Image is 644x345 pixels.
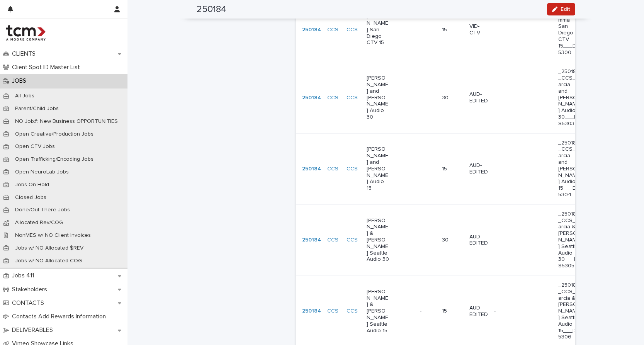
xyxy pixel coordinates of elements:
p: - [494,166,517,172]
p: 15 [442,27,463,33]
p: Done/Out There Jobs [9,207,76,213]
p: _250184_CCS_Emma San Diego CTV 15___DS5300 [558,4,581,56]
p: _250184_CCS_Marcia and [PERSON_NAME] Audio 30___DS5303 [558,68,581,127]
p: VID-CTV [469,23,488,36]
p: Client Spot ID Master List [9,64,86,71]
p: - [420,235,423,243]
p: - [420,164,423,172]
p: AUD-EDITED [469,305,488,318]
a: CCS [347,166,358,172]
p: Open Creative/Production Jobs [9,131,100,138]
span: Edit [561,7,570,12]
a: CCS [327,95,338,101]
a: 250184 [302,166,321,172]
p: [PERSON_NAME] & [PERSON_NAME] Seattle Audio 15 [367,289,389,334]
p: 30 [442,95,463,101]
p: CONTACTS [9,299,50,307]
p: Jobs w/ NO Allocated COG [9,258,88,264]
p: - [494,27,517,33]
p: Open Trafficking/Encoding Jobs [9,156,100,163]
a: CCS [347,27,358,33]
p: _250184_CCS_Marcia and [PERSON_NAME] Audio 15___DS5304 [558,140,581,198]
p: Parent/Child Jobs [9,105,65,112]
h2: 250184 [197,4,226,15]
p: JOBS [9,77,32,85]
p: CLIENTS [9,50,42,58]
p: Open CTV Jobs [9,143,61,150]
p: Open NeuroLab Jobs [9,169,75,175]
a: 250184 [302,308,321,314]
p: _250184_CCS_Marcia & [PERSON_NAME] Seattle Audio 15___DS5306 [558,282,581,340]
p: AUD-EDITED [469,91,488,104]
a: CCS [327,27,338,33]
p: [PERSON_NAME] San Diego CTV 15 [367,14,389,46]
a: CCS [347,237,358,243]
p: 30 [442,237,463,243]
p: Jobs On Hold [9,182,55,188]
a: 250184 [302,95,321,101]
button: Edit [547,3,575,15]
p: 15 [442,166,463,172]
p: [PERSON_NAME] and [PERSON_NAME] Audio 30 [367,75,389,121]
p: DELIVERABLES [9,326,59,334]
p: Contacts Add Rewards Information [9,313,112,320]
p: AUD-EDITED [469,234,488,247]
p: _250184_CCS_Marcia & [PERSON_NAME] Seattle Audio 30___DS5305 [558,211,581,269]
p: - [420,306,423,314]
a: CCS [327,237,338,243]
a: 250184 [302,237,321,243]
p: 15 [442,308,463,314]
p: - [494,95,517,101]
p: AUD-EDITED [469,162,488,175]
a: CCS [327,308,338,314]
p: NonMES w/ NO Client Invoices [9,232,97,239]
p: - [494,308,517,314]
p: - [420,25,423,33]
p: - [494,237,517,243]
a: CCS [347,95,358,101]
p: All Jobs [9,93,41,99]
a: CCS [347,308,358,314]
p: [PERSON_NAME] and [PERSON_NAME] Audio 15 [367,146,389,192]
p: Closed Jobs [9,194,53,201]
a: 250184 [302,27,321,33]
p: - [420,93,423,101]
p: Jobs w/ NO Allocated $REV [9,245,90,252]
p: Stakeholders [9,286,53,293]
p: Allocated Rev/COG [9,219,69,226]
img: 4hMmSqQkux38exxPVZHQ [6,25,46,41]
p: Jobs 411 [9,272,40,279]
p: NO Job#: New Business OPPORTUNITIES [9,118,124,125]
p: [PERSON_NAME] & [PERSON_NAME] Seattle Audio 30 [367,218,389,263]
a: CCS [327,166,338,172]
